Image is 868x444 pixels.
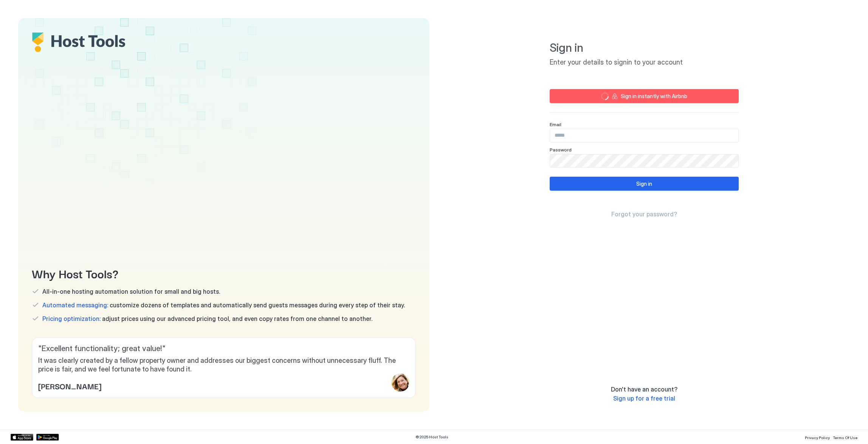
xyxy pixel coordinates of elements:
input: Input Field [550,129,738,142]
span: Forgot your password? [611,210,677,218]
span: © 2025 Host Tools [415,435,448,439]
span: All-in-one hosting automation solution for small and big hosts. [42,288,220,295]
span: Why Host Tools? [32,265,416,282]
span: Sign up for a free trial [613,395,675,402]
span: Email [550,122,561,127]
a: App Store [11,434,33,441]
span: Pricing optimization: [42,315,101,322]
span: " Excellent functionality; great value! " [38,344,409,353]
span: Don't have an account? [611,385,677,393]
a: Google Play Store [36,434,59,441]
span: Privacy Policy [805,435,830,440]
a: Terms Of Use [833,433,857,441]
button: Sign in [550,177,739,191]
a: Privacy Policy [805,433,830,441]
div: Sign in [636,180,652,188]
span: Password [550,147,572,153]
input: Input Field [550,154,738,167]
span: [PERSON_NAME] [38,380,101,392]
span: adjust prices using our advanced pricing tool, and even copy rates from one channel to another. [42,315,372,322]
div: Sign in instantly with Airbnb [621,92,687,100]
button: loadingSign in instantly with Airbnb [550,89,739,103]
span: It was clearly created by a fellow property owner and addresses our biggest concerns without unne... [38,356,409,373]
div: loading [601,92,609,100]
a: Sign up for a free trial [613,395,675,402]
span: customize dozens of templates and automatically send guests messages during every step of their s... [42,301,405,309]
span: Sign in [550,41,739,55]
span: Automated messaging: [42,301,108,309]
a: Forgot your password? [611,210,677,218]
span: Terms Of Use [833,435,857,440]
span: Enter your details to signin to your account [550,58,739,67]
div: profile [391,373,409,392]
